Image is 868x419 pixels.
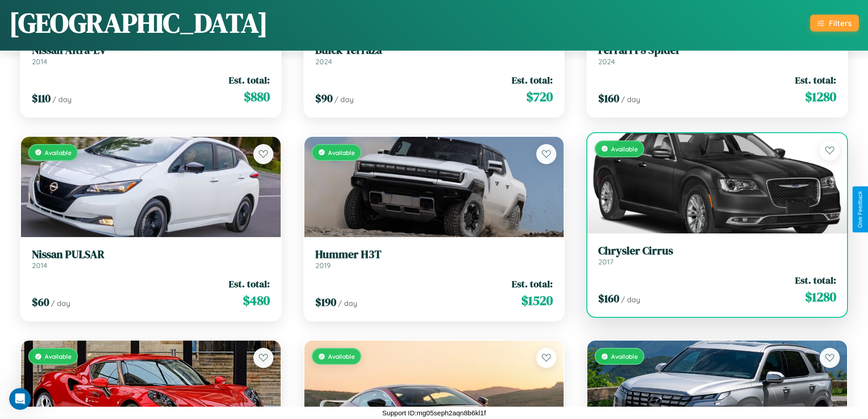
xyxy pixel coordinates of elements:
[621,295,640,304] span: / day
[45,149,72,156] span: Available
[512,277,553,290] span: Est. total:
[9,4,268,41] h1: [GEOGRAPHIC_DATA]
[229,73,270,87] span: Est. total:
[795,274,836,287] span: Est. total:
[315,261,331,270] span: 2019
[52,95,72,104] span: / day
[598,44,836,57] h3: Ferrari F8 Spider
[229,277,270,290] span: Est. total:
[244,88,270,106] span: $ 880
[857,191,863,228] div: Give Feedback
[521,291,553,310] span: $ 1520
[795,73,836,87] span: Est. total:
[805,88,836,106] span: $ 1280
[328,352,355,360] span: Available
[598,257,613,266] span: 2017
[611,145,638,153] span: Available
[32,295,49,310] span: $ 60
[598,291,619,306] span: $ 160
[32,248,270,270] a: Nissan PULSAR2014
[315,248,553,270] a: Hummer H3T2019
[382,407,486,419] p: Support ID: mg05seph2aqn8b6kl1f
[805,288,836,306] span: $ 1280
[32,91,51,106] span: $ 110
[315,91,333,106] span: $ 90
[32,57,47,66] span: 2014
[9,388,31,410] iframe: Intercom live chat
[512,73,553,87] span: Est. total:
[315,248,553,261] h3: Hummer H3T
[611,352,638,360] span: Available
[338,299,357,308] span: / day
[32,248,270,261] h3: Nissan PULSAR
[598,244,836,258] h3: Chrysler Cirrus
[526,88,553,106] span: $ 720
[829,18,852,28] div: Filters
[621,95,640,104] span: / day
[315,295,336,310] span: $ 190
[32,44,270,66] a: Nissan Altra-EV2014
[315,44,553,57] h3: Buick Terraza
[328,149,355,156] span: Available
[32,261,47,270] span: 2014
[598,57,615,66] span: 2024
[315,57,332,66] span: 2024
[334,95,354,104] span: / day
[598,91,619,106] span: $ 160
[243,291,270,310] span: $ 480
[51,299,70,308] span: / day
[32,44,270,57] h3: Nissan Altra-EV
[810,15,859,31] button: Filters
[315,44,553,66] a: Buick Terraza2024
[598,44,836,66] a: Ferrari F8 Spider2024
[598,244,836,267] a: Chrysler Cirrus2017
[45,352,72,360] span: Available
